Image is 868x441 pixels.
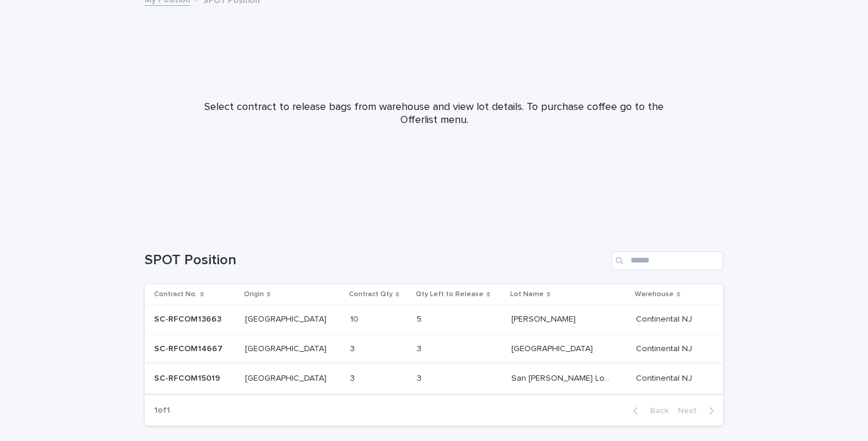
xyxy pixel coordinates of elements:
[636,312,694,325] p: Continental NJ
[245,312,329,325] p: [GEOGRAPHIC_DATA]
[635,288,674,301] p: Warehouse
[511,371,612,384] p: San [PERSON_NAME] Loxicha #2
[145,305,723,335] tr: SC-RFCOM13663SC-RFCOM13663 [GEOGRAPHIC_DATA][GEOGRAPHIC_DATA] 1010 55 [PERSON_NAME][PERSON_NAME] ...
[245,371,329,384] p: [GEOGRAPHIC_DATA]
[245,342,329,354] p: [GEOGRAPHIC_DATA]
[145,334,723,364] tr: SC-RFCOM14667SC-RFCOM14667 [GEOGRAPHIC_DATA][GEOGRAPHIC_DATA] 33 33 [GEOGRAPHIC_DATA][GEOGRAPHIC_...
[417,371,424,384] p: 3
[636,342,694,354] p: Continental NJ
[154,288,197,301] p: Contract No.
[511,342,595,354] p: [GEOGRAPHIC_DATA]
[350,342,357,354] p: 3
[624,406,673,416] button: Back
[350,371,357,384] p: 3
[611,251,723,270] input: Search
[154,371,223,384] p: SC-RFCOM15019
[145,364,723,393] tr: SC-RFCOM15019SC-RFCOM15019 [GEOGRAPHIC_DATA][GEOGRAPHIC_DATA] 33 33 San [PERSON_NAME] Loxicha #2S...
[673,406,723,416] button: Next
[145,396,180,425] p: 1 of 1
[636,371,694,384] p: Continental NJ
[511,312,578,325] p: [PERSON_NAME]
[417,342,424,354] p: 3
[350,312,361,325] p: 10
[349,288,393,301] p: Contract Qty
[244,288,264,301] p: Origin
[145,252,606,269] h1: SPOT Position
[643,407,668,415] span: Back
[416,288,484,301] p: Qty Left to Release
[198,101,670,127] p: Select contract to release bags from warehouse and view lot details. To purchase coffee go to the...
[154,312,224,325] p: SC-RFCOM13663
[510,288,544,301] p: Lot Name
[154,342,225,354] p: SC-RFCOM14667
[417,312,424,325] p: 5
[678,407,704,415] span: Next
